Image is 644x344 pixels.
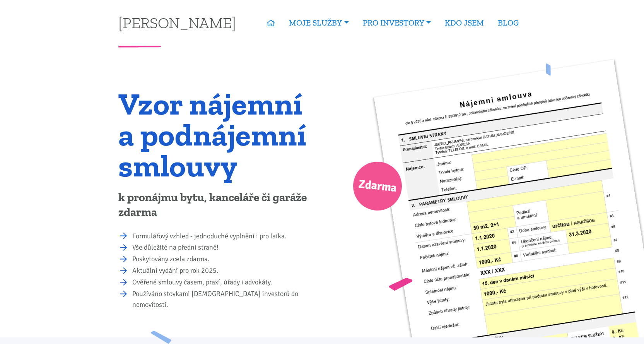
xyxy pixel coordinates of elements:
a: BLOG [491,14,526,32]
a: [PERSON_NAME] [118,15,236,30]
p: k pronájmu bytu, kanceláře či garáže zdarma [118,190,317,220]
li: Vše důležité na přední straně! [132,242,317,253]
li: Aktuální vydání pro rok 2025. [132,265,317,276]
li: Ověřené smlouvy časem, praxí, úřady i advokáty. [132,277,317,288]
li: Formulářový vzhled - jednoduché vyplnění i pro laika. [132,231,317,242]
li: Poskytovány zcela zdarma. [132,254,317,265]
a: MOJE SLUŽBY [282,14,355,32]
h1: Vzor nájemní a podnájemní smlouvy [118,88,317,181]
a: KDO JSEM [438,14,491,32]
li: Používáno stovkami [DEMOGRAPHIC_DATA] investorů do nemovitostí. [132,289,317,310]
span: Zdarma [357,174,398,199]
a: PRO INVESTORY [356,14,438,32]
